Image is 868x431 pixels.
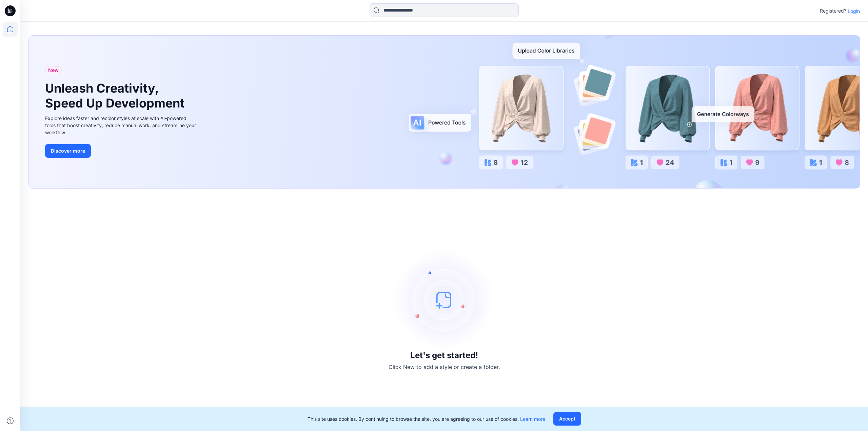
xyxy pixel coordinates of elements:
[393,249,495,351] img: empty-state-image.svg
[45,81,188,110] h1: Unleash Creativity, Speed Up Development
[520,416,545,422] a: Learn more
[45,115,198,136] div: Explore ideas faster and recolor styles at scale with AI-powered tools that boost creativity, red...
[848,7,860,15] p: Login
[48,66,59,74] span: New
[553,412,581,426] button: Accept
[45,144,91,158] button: Discover more
[410,351,478,360] h3: Let's get started!
[308,415,545,423] p: This site uses cookies. By continuing to browse the site, you are agreeing to our use of cookies.
[45,144,198,158] a: Discover more
[389,363,500,371] p: Click New to add a style or create a folder.
[820,7,846,15] p: Registered?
